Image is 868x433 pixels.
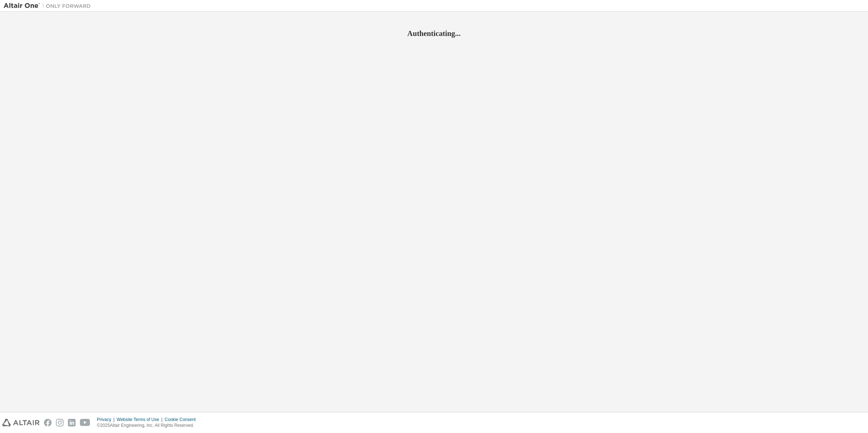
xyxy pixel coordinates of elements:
[56,419,64,426] img: instagram.svg
[80,419,90,426] img: youtube.svg
[44,419,52,426] img: facebook.svg
[68,419,76,426] img: linkedin.svg
[4,2,94,9] img: Altair One
[117,417,165,422] div: Website Terms of Use
[4,29,864,38] h2: Authenticating...
[97,417,117,422] div: Privacy
[2,419,40,426] img: altair_logo.svg
[165,417,200,422] div: Cookie Consent
[97,422,200,429] p: © 2025 Altair Engineering, Inc. All Rights Reserved.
